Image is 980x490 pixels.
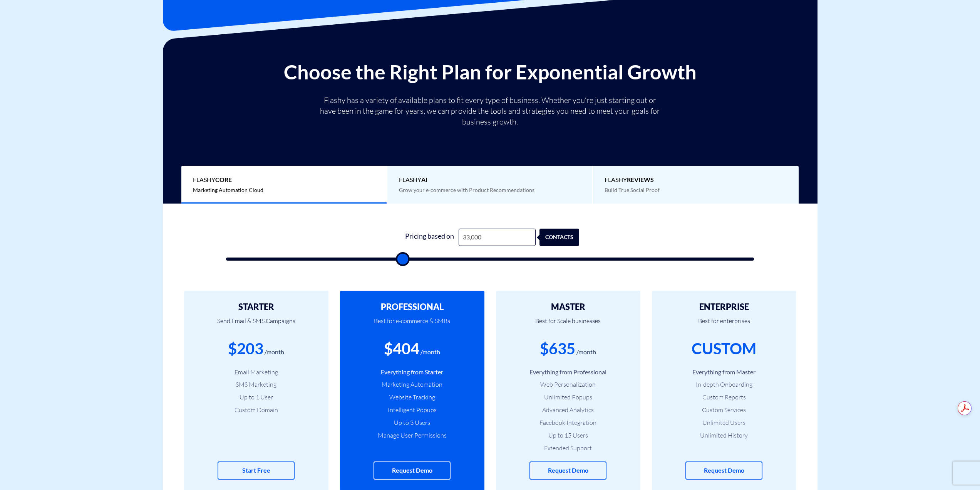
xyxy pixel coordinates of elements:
[421,176,427,183] b: AI
[401,229,459,246] div: Pricing based on
[196,380,317,389] li: SMS Marketing
[218,461,295,480] a: Start Free
[352,312,473,338] p: Best for e-commerce & SMBs
[317,95,663,127] p: Flashy has a variety of available plans to fit every type of business. Whether you’re just starti...
[374,461,451,480] a: Request Demo
[663,302,785,312] h2: ENTERPRISE
[508,393,629,402] li: Unlimited Popups
[352,302,473,312] h2: PROFESSIONAL
[605,175,787,184] span: Flashy
[196,393,317,402] li: Up to 1 User
[576,348,596,357] div: /month
[169,61,812,83] h2: Choose the Right Plan for Exponential Growth
[663,312,785,338] p: Best for enterprises
[508,406,629,414] li: Advanced Analytics
[663,380,785,389] li: In-depth Onboarding
[508,418,629,427] li: Facebook Integration
[228,338,263,360] div: $203
[663,393,785,402] li: Custom Reports
[663,418,785,427] li: Unlimited Users
[193,175,375,184] span: Flashy
[605,187,660,193] span: Build True Social Proof
[543,229,583,246] div: contacts
[508,368,629,377] li: Everything from Professional
[352,418,473,427] li: Up to 3 Users
[508,444,629,453] li: Extended Support
[508,380,629,389] li: Web Personalization
[685,461,762,480] a: Request Demo
[663,406,785,414] li: Custom Services
[692,338,756,360] div: CUSTOM
[663,431,785,440] li: Unlimited History
[399,175,581,184] span: Flashy
[196,406,317,414] li: Custom Domain
[399,187,534,193] span: Grow your e-commerce with Product Recommendations
[265,348,284,357] div: /month
[663,368,785,377] li: Everything from Master
[508,312,629,338] p: Best for Scale businesses
[193,187,263,193] span: Marketing Automation Cloud
[420,348,440,357] div: /month
[508,431,629,440] li: Up to 15 Users
[196,368,317,377] li: Email Marketing
[529,461,606,480] a: Request Demo
[384,338,419,360] div: $404
[352,393,473,402] li: Website Tracking
[352,406,473,414] li: Intelligent Popups
[352,431,473,440] li: Manage User Permissions
[508,302,629,312] h2: MASTER
[352,380,473,389] li: Marketing Automation
[215,176,232,183] b: Core
[540,338,575,360] div: $635
[627,176,654,183] b: REVIEWS
[196,312,317,338] p: Send Email & SMS Campaigns
[196,302,317,312] h2: STARTER
[352,368,473,377] li: Everything from Starter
